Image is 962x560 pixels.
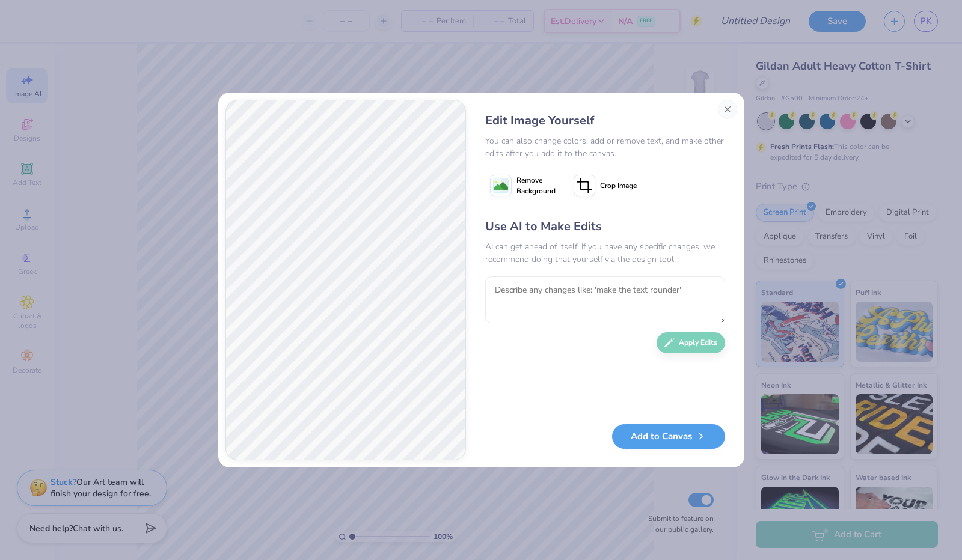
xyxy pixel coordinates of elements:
span: Remove Background [516,175,556,196]
button: Add to Canvas [612,424,725,449]
div: Edit Image Yourself [485,112,725,130]
span: Crop Image [600,180,637,191]
button: Close [718,100,737,119]
div: AI can get ahead of itself. If you have any specific changes, we recommend doing that yourself vi... [485,240,725,266]
div: Use AI to Make Edits [485,218,725,236]
button: Crop Image [569,171,644,201]
button: Remove Background [485,171,560,201]
div: You can also change colors, add or remove text, and make other edits after you add it to the canvas. [485,135,725,160]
